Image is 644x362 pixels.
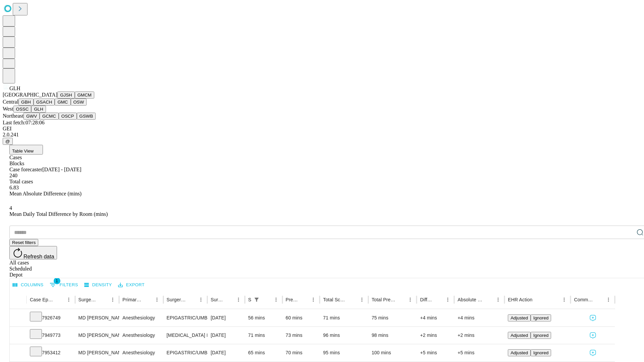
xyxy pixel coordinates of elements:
button: Show filters [252,295,261,304]
div: Surgery Date [211,297,224,302]
span: Central [3,99,18,105]
button: Ignored [531,349,551,356]
button: GJSH [57,92,75,99]
button: Menu [196,295,206,304]
span: [DATE] - [DATE] [42,167,81,172]
button: Sort [187,295,196,304]
span: Adjusted [511,333,528,338]
span: Adjusted [511,350,528,355]
div: 2.0.241 [3,132,641,138]
button: Menu [152,295,162,304]
div: MD [PERSON_NAME] [PERSON_NAME] Md [78,309,116,326]
span: Last fetch: 07:28:06 [3,120,45,125]
div: 1 active filter [252,295,261,304]
div: 71 mins [323,309,365,326]
div: +4 mins [458,309,501,326]
button: Menu [443,295,452,304]
button: Expand [13,347,23,359]
button: Adjusted [508,314,531,321]
div: +5 mins [458,344,501,361]
button: Sort [594,295,604,304]
div: Primary Service [122,297,142,302]
button: GSACH [34,99,55,106]
span: 1 [54,278,60,284]
button: Sort [99,295,108,304]
div: +2 mins [458,327,501,344]
div: 75 mins [372,309,414,326]
span: Case forecaster [9,167,42,172]
button: Select columns [11,280,45,290]
div: 7926749 [30,309,72,326]
span: 6.83 [9,185,19,190]
div: +5 mins [420,344,451,361]
span: Reset filters [12,240,36,245]
span: Ignored [533,350,548,355]
button: Expand [13,330,23,342]
div: Total Scheduled Duration [323,297,347,302]
button: Refresh data [9,246,57,259]
button: Sort [434,295,443,304]
div: Predicted In Room Duration [286,297,299,302]
button: Menu [357,295,367,304]
div: Scheduled In Room Duration [248,297,251,302]
button: OSCP [59,113,77,120]
button: Menu [493,295,503,304]
div: GEI [3,126,641,132]
button: Sort [143,295,152,304]
button: GWV [23,113,40,120]
button: Menu [108,295,117,304]
button: Menu [559,295,569,304]
div: Anesthesiology [122,327,160,344]
button: Menu [309,295,318,304]
div: +4 mins [420,309,451,326]
div: Surgeon Name [78,297,98,302]
div: 71 mins [248,327,279,344]
button: GMC [55,99,70,106]
div: EPIGASTRIC/UMBILICAL [MEDICAL_DATA] INITIAL < 3 CM INCARCERATED/STRANGULATED [167,344,204,361]
button: Sort [348,295,357,304]
button: Menu [271,295,281,304]
button: Show filters [48,280,80,290]
button: GBH [18,99,34,106]
div: 73 mins [286,327,317,344]
button: GCMC [40,113,59,120]
div: 60 mins [286,309,317,326]
button: OSSC [13,106,32,113]
div: MD [PERSON_NAME] [PERSON_NAME] Md [78,327,116,344]
button: OSW [71,99,87,106]
span: [GEOGRAPHIC_DATA] [3,92,57,98]
div: 95 mins [323,344,365,361]
span: Ignored [533,333,548,338]
span: Adjusted [511,315,528,320]
div: Anesthesiology [122,344,160,361]
button: Menu [406,295,415,304]
span: Total cases [9,179,33,184]
button: Sort [224,295,234,304]
button: Sort [484,295,493,304]
button: Export [116,280,146,290]
button: Ignored [531,332,551,339]
div: Absolute Difference [458,297,483,302]
span: Ignored [533,315,548,320]
span: Mean Absolute Difference (mins) [9,191,82,196]
button: Adjusted [508,349,531,356]
button: Density [83,280,114,290]
button: Sort [299,295,309,304]
div: 7949773 [30,327,72,344]
span: @ [5,139,10,144]
span: Northeast [3,113,23,119]
div: [DATE] [211,309,241,326]
div: +2 mins [420,327,451,344]
div: 96 mins [323,327,365,344]
div: Total Predicted Duration [372,297,396,302]
div: 98 mins [372,327,414,344]
div: Case Epic Id [30,297,54,302]
div: Comments [574,297,593,302]
div: [DATE] [211,327,241,344]
div: 56 mins [248,309,279,326]
div: [MEDICAL_DATA] PARTIAL [167,327,204,344]
div: EPIGASTRIC/UMBILICAL [MEDICAL_DATA] INITIAL < 3 CM REDUCIBLE [167,309,204,326]
div: 100 mins [372,344,414,361]
div: MD [PERSON_NAME] [PERSON_NAME] Md [78,344,116,361]
button: Expand [13,312,23,324]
